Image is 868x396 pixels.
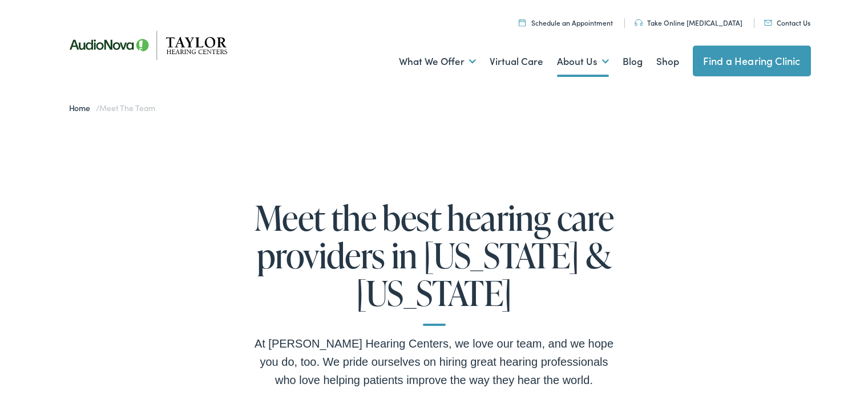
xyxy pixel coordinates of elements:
[519,18,613,27] a: Schedule an Appointment
[656,40,679,83] a: Shop
[557,40,609,83] a: About Us
[99,102,155,113] span: Meet the Team
[693,46,811,76] a: Find a Hearing Clinic
[623,40,643,83] a: Blog
[252,199,617,326] h1: Meet the best hearing care providers in [US_STATE] & [US_STATE]
[764,20,772,26] img: utility icon
[635,19,643,26] img: utility icon
[252,334,617,389] div: At [PERSON_NAME] Hearing Centers, we love our team, and we hope you do, too. We pride ourselves o...
[635,18,742,27] a: Take Online [MEDICAL_DATA]
[764,18,810,27] a: Contact Us
[69,102,155,113] span: /
[69,102,96,113] a: Home
[399,40,476,83] a: What We Offer
[490,40,543,83] a: Virtual Care
[519,19,526,26] img: utility icon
